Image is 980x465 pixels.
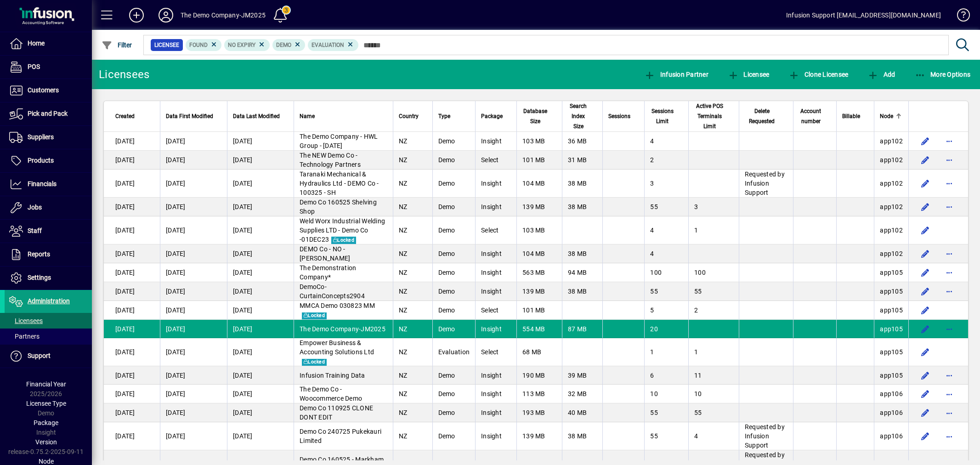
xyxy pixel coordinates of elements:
[160,422,227,450] td: [DATE]
[28,250,50,258] span: Reports
[160,170,227,198] td: [DATE]
[688,282,739,301] td: 55
[28,86,59,94] span: Customers
[516,132,562,151] td: 103 MB
[5,345,92,368] a: Support
[516,385,562,403] td: 113 MB
[688,403,739,422] td: 55
[104,216,160,244] td: [DATE]
[880,111,893,121] span: Node
[160,132,227,151] td: [DATE]
[399,111,419,121] span: Country
[300,217,385,243] span: Weld Worx Industrial Welding Supplies LTD - Demo Co -01DEC23
[918,284,933,299] button: Edit
[562,282,603,301] td: 38 MB
[912,66,973,83] button: More Options
[694,101,725,131] span: Active POS Terminals Limit
[233,111,280,121] span: Data Last Modified
[918,223,933,238] button: Edit
[880,156,903,164] span: app102.prod.infusionbusinesssoftware.com
[104,282,160,301] td: [DATE]
[104,151,160,170] td: [DATE]
[918,303,933,318] button: Edit
[562,422,603,450] td: 38 MB
[432,385,476,403] td: Demo
[942,265,957,280] button: More options
[942,134,957,148] button: More options
[562,263,603,282] td: 94 MB
[5,149,92,172] a: Products
[166,111,221,121] div: Data First Modified
[300,339,374,356] span: Empower Business & Accounting Solutions Ltd
[867,71,895,78] span: Add
[227,301,294,320] td: [DATE]
[160,244,227,263] td: [DATE]
[104,301,160,320] td: [DATE]
[300,152,361,168] span: The NEW Demo Co - Technology Partners
[918,176,933,191] button: Edit
[688,301,739,320] td: 2
[880,372,903,379] span: app105.prod.infusionbusinesssoftware.com
[688,366,739,385] td: 11
[650,106,674,126] span: Sessions Limit
[688,198,739,216] td: 3
[154,40,179,50] span: Licensee
[151,7,181,23] button: Profile
[644,263,688,282] td: 100
[516,216,562,244] td: 103 MB
[302,359,327,366] span: Locked
[516,244,562,263] td: 104 MB
[5,267,92,289] a: Settings
[104,366,160,385] td: [DATE]
[104,422,160,450] td: [DATE]
[516,282,562,301] td: 139 MB
[642,66,711,83] button: Infusion Partner
[34,419,58,426] span: Package
[799,106,823,126] span: Account number
[432,132,476,151] td: Demo
[644,301,688,320] td: 5
[432,216,476,244] td: Demo
[160,403,227,422] td: [DATE]
[393,216,432,244] td: NZ
[28,352,51,359] span: Support
[516,320,562,338] td: 554 MB
[799,106,831,126] div: Account number
[562,132,603,151] td: 36 MB
[608,111,639,121] div: Sessions
[475,132,516,151] td: Insight
[160,366,227,385] td: [DATE]
[562,320,603,338] td: 87 MB
[300,264,356,281] span: The Demonstration Company*
[481,111,503,121] span: Package
[644,151,688,170] td: 2
[227,263,294,282] td: [DATE]
[160,263,227,282] td: [DATE]
[102,41,132,49] span: Filter
[745,106,779,126] span: Delete Requested
[694,101,733,131] div: Active POS Terminals Limit
[644,132,688,151] td: 4
[880,306,903,314] span: app105.prod.infusionbusinesssoftware.com
[393,263,432,282] td: NZ
[227,366,294,385] td: [DATE]
[644,338,688,366] td: 1
[160,198,227,216] td: [DATE]
[300,133,378,149] span: The Demo Company - HWL Group - [DATE]
[160,320,227,338] td: [DATE]
[160,151,227,170] td: [DATE]
[880,137,903,145] span: app102.prod.infusionbusinesssoftware.com
[28,133,54,141] span: Suppliers
[227,244,294,263] td: [DATE]
[432,320,476,338] td: Demo
[227,282,294,301] td: [DATE]
[880,111,903,121] div: Node
[688,422,739,450] td: 4
[688,216,739,244] td: 1
[28,40,45,47] span: Home
[562,170,603,198] td: 38 MB
[5,196,92,219] a: Jobs
[300,111,315,121] span: Name
[562,385,603,403] td: 32 MB
[739,422,793,450] td: Requested by Infusion Support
